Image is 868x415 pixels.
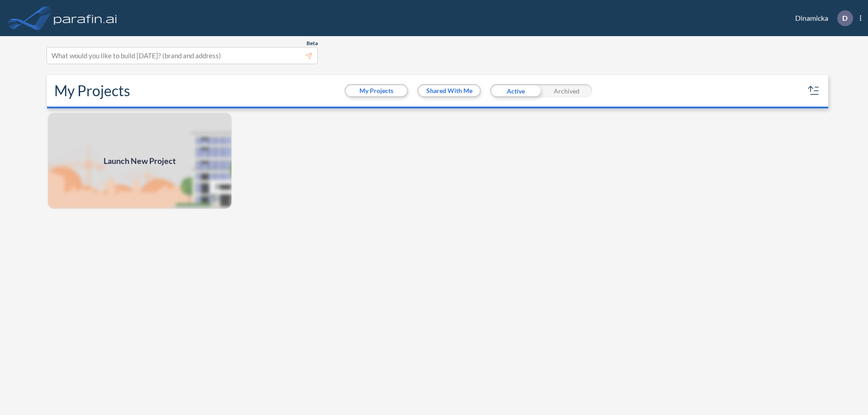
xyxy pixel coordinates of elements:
[47,112,232,210] a: Launch New Project
[47,112,232,210] img: add
[104,155,176,167] span: Launch New Project
[346,85,407,96] button: My Projects
[419,85,480,96] button: Shared With Me
[490,84,541,98] div: Active
[807,84,821,98] button: sort
[307,40,318,47] span: Beta
[842,14,848,22] p: D
[54,82,130,99] h2: My Projects
[52,9,119,27] img: logo
[541,84,592,98] div: Archived
[782,10,861,26] div: Dinamicka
